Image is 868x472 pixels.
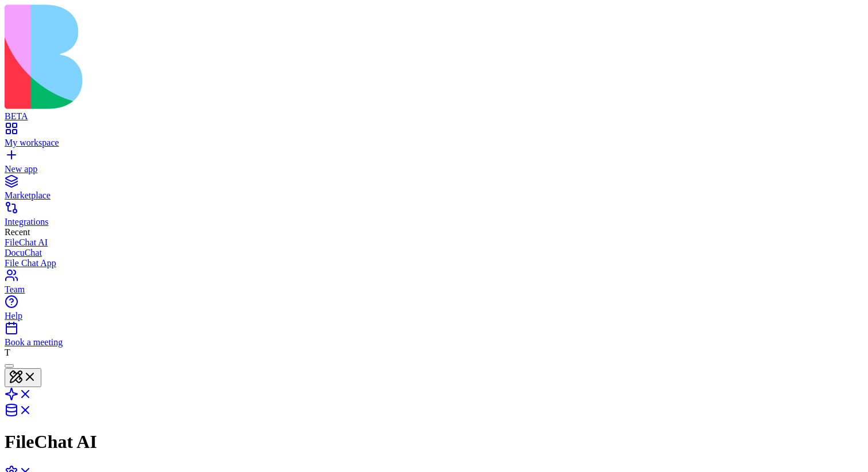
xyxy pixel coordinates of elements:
span: Recent [5,227,30,237]
a: Team [5,274,863,295]
a: File Chat App [5,258,863,268]
div: Marketplace [5,190,863,201]
div: Team [5,284,863,295]
a: FileChat AI [5,237,863,248]
div: My workspace [5,138,863,148]
div: New app [5,164,863,174]
a: Integrations [5,206,863,227]
a: BETA [5,101,863,122]
a: DocuChat [5,248,863,258]
a: New app [5,154,863,174]
div: Integrations [5,217,863,227]
span: T [5,348,10,357]
a: Help [5,301,863,321]
div: Help [5,311,863,321]
div: BETA [5,111,863,122]
div: Book a meeting [5,337,863,348]
a: Book a meeting [5,327,863,348]
a: Marketplace [5,180,863,201]
a: My workspace [5,127,863,148]
img: logo [5,5,466,109]
h1: FileChat AI [5,431,863,453]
